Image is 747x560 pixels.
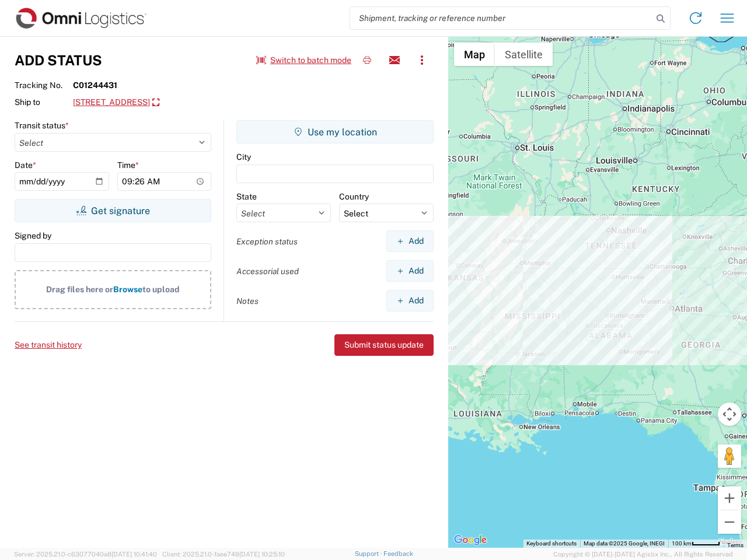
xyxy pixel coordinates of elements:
[386,230,434,252] button: Add
[236,236,298,247] label: Exception status
[584,540,665,547] span: Map data ©2025 Google, INEGI
[718,402,741,426] button: Map camera controls
[73,93,159,113] a: [STREET_ADDRESS]
[454,43,495,66] button: Show street map
[73,80,117,90] strong: C01244431
[668,540,724,548] button: Map Scale: 100 km per 45 pixels
[15,120,69,131] label: Transit status
[46,285,113,294] span: Drag files here or
[350,7,652,29] input: Shipment, tracking or reference number
[117,160,139,170] label: Time
[236,120,434,143] button: Use my location
[15,80,73,90] span: Tracking No.
[15,230,51,241] label: Signed by
[113,285,142,294] span: Browse
[386,290,434,311] button: Add
[236,191,257,202] label: State
[15,335,82,355] button: See transit history
[236,266,299,276] label: Accessorial used
[383,550,413,557] a: Feedback
[386,260,434,282] button: Add
[142,285,180,294] span: to upload
[15,52,102,69] h3: Add Status
[162,551,285,558] span: Client: 2025.21.0-faee749
[15,160,36,170] label: Date
[727,542,743,548] a: Terms
[355,550,384,557] a: Support
[451,533,490,548] a: Open this area in Google Maps (opens a new window)
[239,551,285,558] span: [DATE] 10:25:10
[672,540,692,547] span: 100 km
[236,152,251,162] label: City
[15,97,73,107] span: Ship to
[718,510,741,534] button: Zoom out
[718,487,741,510] button: Zoom in
[553,549,733,559] span: Copyright © [DATE]-[DATE] Agistix Inc., All Rights Reserved
[718,444,741,468] button: Drag Pegman onto the map to open Street View
[111,551,157,558] span: [DATE] 10:41:40
[256,51,351,70] button: Switch to batch mode
[236,296,259,306] label: Notes
[339,191,369,202] label: Country
[526,540,577,548] button: Keyboard shortcuts
[334,334,434,356] button: Submit status update
[14,551,157,558] span: Server: 2025.21.0-c63077040a8
[451,533,490,548] img: Google
[15,199,211,222] button: Get signature
[495,43,553,66] button: Show satellite imagery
